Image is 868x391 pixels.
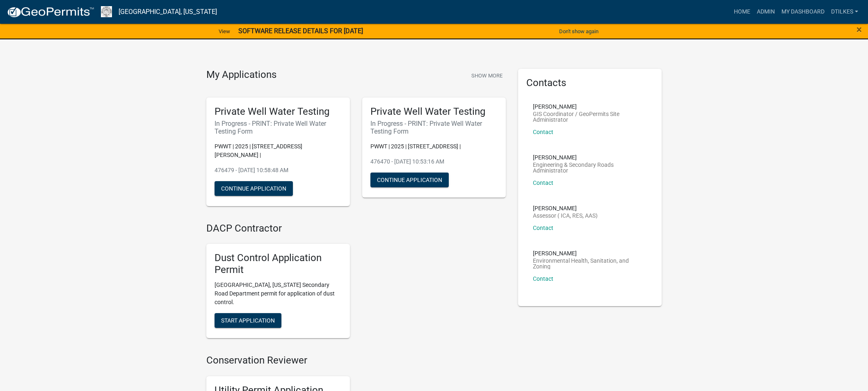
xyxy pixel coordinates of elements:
[215,142,342,159] p: PWWT | 2025 | [STREET_ADDRESS][PERSON_NAME] |
[215,25,233,38] a: View
[215,166,342,175] p: 476479 - [DATE] 10:58:48 AM
[857,24,862,35] span: ×
[754,4,778,20] a: Admin
[533,213,598,218] p: Assessor ( ICA, RES, AAS)
[101,6,112,17] img: Franklin County, Iowa
[206,223,506,234] h4: DACP Contractor
[533,155,647,160] p: [PERSON_NAME]
[370,173,449,187] button: Continue Application
[468,69,506,82] button: Show More
[370,106,498,118] h5: Private Well Water Testing
[533,180,553,186] a: Contact
[215,313,281,328] button: Start Application
[533,225,553,231] a: Contact
[221,317,275,324] span: Start Application
[533,205,598,211] p: [PERSON_NAME]
[533,104,647,109] p: [PERSON_NAME]
[778,4,828,20] a: My Dashboard
[533,258,647,269] p: Environmental Health, Sanitation, and Zoning
[119,5,217,19] a: [GEOGRAPHIC_DATA], [US_STATE]
[215,281,342,307] p: [GEOGRAPHIC_DATA], [US_STATE] Secondary Road Department permit for application of dust control.
[215,120,342,135] h6: In Progress - PRINT: Private Well Water Testing Form
[370,157,498,166] p: 476470 - [DATE] 10:53:16 AM
[533,275,553,282] a: Contact
[857,25,862,34] button: Close
[238,27,363,35] strong: SOFTWARE RELEASE DETAILS FOR [DATE]
[526,77,653,89] h5: Contacts
[215,106,342,118] h5: Private Well Water Testing
[533,129,553,135] a: Contact
[215,181,293,196] button: Continue Application
[206,69,276,81] h4: My Applications
[556,25,602,38] button: Don't show again
[731,4,754,20] a: Home
[828,4,861,20] a: dtilkes
[370,142,498,151] p: PWWT | 2025 | [STREET_ADDRESS] |
[206,355,506,366] h4: Conservation Reviewer
[533,250,647,256] p: [PERSON_NAME]
[533,111,647,123] p: GIS Coordinator / GeoPermits Site Administrator
[215,252,342,276] h5: Dust Control Application Permit
[533,162,647,173] p: Engineering & Secondary Roads Administrator
[370,120,498,135] h6: In Progress - PRINT: Private Well Water Testing Form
